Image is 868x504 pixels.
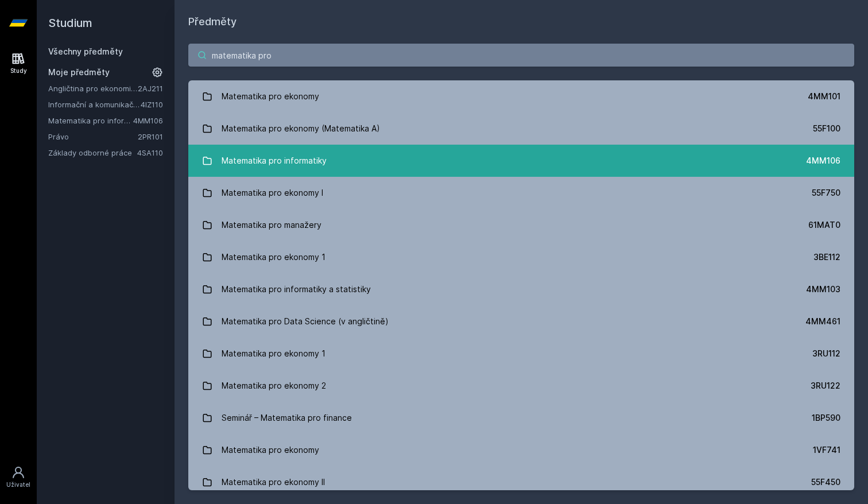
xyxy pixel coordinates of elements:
[222,342,325,365] div: Matematika pro ekonomy 1
[188,44,854,67] input: Název nebo ident předmětu…
[188,241,854,273] a: Matematika pro ekonomy 1 3BE112
[813,251,840,263] div: 3BE112
[222,471,325,494] div: Matematika pro ekonomy II
[188,466,854,498] a: Matematika pro ekonomy II 55F450
[138,84,163,93] a: 2AJ211
[808,219,840,231] div: 61MAT0
[188,177,854,209] a: Matematika pro ekonomy I 55F750
[222,149,327,172] div: Matematika pro informatiky
[222,246,325,269] div: Matematika pro ekonomy 1
[811,476,840,488] div: 55F450
[48,131,138,142] a: Právo
[2,46,34,81] a: Study
[812,412,840,424] div: 1BP590
[222,278,371,301] div: Matematika pro informatiky a statistiky
[188,145,854,177] a: Matematika pro informatiky 4MM106
[222,214,321,237] div: Matematika pro manažery
[808,91,840,102] div: 4MM101
[48,46,123,56] a: Všechny předměty
[10,67,27,75] div: Study
[806,155,840,166] div: 4MM106
[48,115,133,126] a: Matematika pro informatiky
[188,402,854,434] a: Seminář – Matematika pro finance 1BP590
[2,460,34,495] a: Uživatel
[6,480,30,489] div: Uživatel
[222,406,352,429] div: Seminář – Matematika pro finance
[812,348,840,359] div: 3RU112
[48,83,138,94] a: Angličtina pro ekonomická studia 1 (B2/C1)
[188,338,854,370] a: Matematika pro ekonomy 1 3RU112
[188,209,854,241] a: Matematika pro manažery 61MAT0
[188,305,854,338] a: Matematika pro Data Science (v angličtině) 4MM461
[812,187,840,199] div: 55F750
[188,370,854,402] a: Matematika pro ekonomy 2 3RU122
[188,273,854,305] a: Matematika pro informatiky a statistiky 4MM103
[188,434,854,466] a: Matematika pro ekonomy 1VF741
[222,310,389,333] div: Matematika pro Data Science (v angličtině)
[222,85,319,108] div: Matematika pro ekonomy
[188,14,854,30] h1: Předměty
[222,374,326,397] div: Matematika pro ekonomy 2
[133,116,163,125] a: 4MM106
[48,67,110,78] span: Moje předměty
[222,439,319,462] div: Matematika pro ekonomy
[813,123,840,134] div: 55F100
[138,132,163,141] a: 2PR101
[188,80,854,113] a: Matematika pro ekonomy 4MM101
[141,100,163,109] a: 4IZ110
[811,380,840,391] div: 3RU122
[48,147,137,158] a: Základy odborné práce
[806,284,840,295] div: 4MM103
[813,444,840,456] div: 1VF741
[222,181,323,204] div: Matematika pro ekonomy I
[48,99,141,110] a: Informační a komunikační technologie
[222,117,380,140] div: Matematika pro ekonomy (Matematika A)
[188,113,854,145] a: Matematika pro ekonomy (Matematika A) 55F100
[137,148,163,157] a: 4SA110
[805,316,840,327] div: 4MM461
